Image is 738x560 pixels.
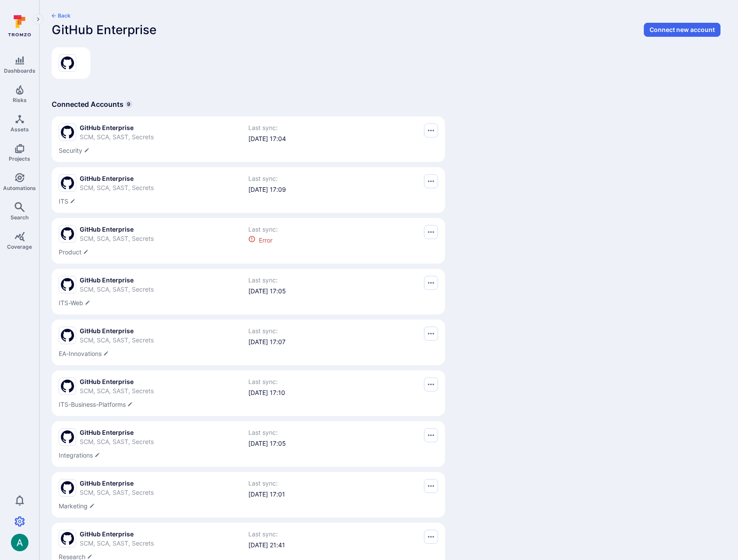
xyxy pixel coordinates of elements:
[80,428,154,437] span: GitHub Enterprise
[59,146,438,155] span: Edit description
[424,377,438,391] button: Options menu
[248,337,286,346] div: [DATE] 17:07
[424,530,438,544] button: Options menu
[80,327,154,335] span: GitHub Enterprise
[7,243,32,250] span: Coverage
[80,184,154,191] span: SCM, SCA, SAST, Secrets
[248,439,286,448] div: [DATE] 17:05
[59,197,438,206] span: Edit description
[248,123,286,132] span: Last sync:
[248,276,286,285] span: Last sync:
[11,534,28,551] div: Arjan Dehar
[248,134,286,143] div: [DATE] 17:04
[424,276,438,290] button: Options menu
[80,438,154,445] span: SCM, SCA, SAST, Secrets
[3,185,36,191] span: Automations
[80,539,154,547] span: SCM, SCA, SAST, Secrets
[59,327,248,345] a: GitHub EnterpriseSCM, SCA, SAST, Secrets
[59,276,248,294] a: GitHub EnterpriseSCM, SCA, SAST, Secrets
[59,377,248,395] a: GitHub EnterpriseSCM, SCA, SAST, Secrets
[11,214,28,221] span: Search
[59,174,248,192] a: GitHub EnterpriseSCM, SCA, SAST, Secrets
[125,101,132,108] span: 9
[80,276,154,285] span: GitHub Enterprise
[59,502,438,511] span: Edit description
[248,225,278,234] span: Last sync:
[59,299,438,307] span: Edit description
[424,123,438,137] button: Options menu
[424,479,438,493] button: Options menu
[80,225,154,234] span: GitHub Enterprise
[59,248,438,257] span: Edit description
[644,23,720,37] button: Connect new account
[248,185,286,194] div: [DATE] 17:09
[59,530,248,548] a: GitHub EnterpriseSCM, SCA, SAST, Secrets
[80,133,154,141] span: SCM, SCA, SAST, Secrets
[59,428,248,446] a: GitHub EnterpriseSCM, SCA, SAST, Secrets
[424,327,438,341] button: Options menu
[59,451,438,460] span: Edit description
[424,225,438,239] button: Options menu
[80,235,154,242] span: SCM, SCA, SAST, Secrets
[80,123,154,132] span: GitHub Enterprise
[80,377,154,386] span: GitHub Enterprise
[59,479,248,497] a: GitHub EnterpriseSCM, SCA, SAST, Secrets
[80,479,154,488] span: GitHub Enterprise
[59,123,248,141] a: GitHub EnterpriseSCM, SCA, SAST, Secrets
[33,14,43,25] button: Expand navigation menu
[248,286,286,296] div: [DATE] 17:05
[248,388,285,397] div: [DATE] 17:10
[59,400,438,409] span: Edit description
[59,225,248,243] a: GitHub EnterpriseSCM, SCA, SAST, Secrets
[80,387,154,394] span: SCM, SCA, SAST, Secrets
[52,99,124,109] h4: Connected Accounts
[4,67,35,74] span: Dashboards
[80,174,154,183] span: GitHub Enterprise
[248,530,285,539] span: Last sync:
[80,530,154,539] span: GitHub Enterprise
[13,97,27,103] span: Risks
[80,285,154,293] span: SCM, SCA, SAST, Secrets
[80,489,154,496] span: SCM, SCA, SAST, Secrets
[9,155,30,162] span: Projects
[248,490,285,499] div: [DATE] 17:01
[248,540,285,549] div: [DATE] 21:41
[52,12,71,19] button: Back
[248,377,285,386] span: Last sync:
[248,327,286,335] span: Last sync:
[248,236,278,245] div: Error
[52,22,156,37] span: GitHub Enterprise
[248,174,286,183] span: Last sync:
[80,336,154,344] span: SCM, SCA, SAST, Secrets
[11,126,29,133] span: Assets
[35,16,41,23] i: Expand navigation menu
[59,349,438,358] span: Edit description
[424,428,438,442] button: Options menu
[424,174,438,188] button: Options menu
[248,479,285,488] span: Last sync:
[248,428,286,437] span: Last sync:
[11,534,28,551] img: ACg8ocLSa5mPYBaXNx3eFu_EmspyJX0laNWN7cXOFirfQ7srZveEpg=s96-c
